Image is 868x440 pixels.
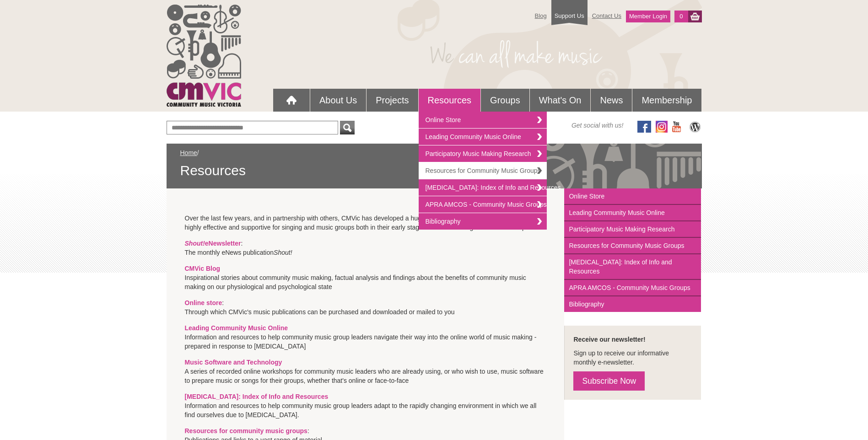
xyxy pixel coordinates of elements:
a: Resources for Community Music Groups [564,238,701,254]
a: Resources for community music groups [185,427,307,435]
em: Shout! [274,249,292,256]
a: APRA AMCOS - Community Music Groups [419,196,547,213]
a: About Us [310,89,366,112]
a: [MEDICAL_DATA]: Index of Info and Resources [185,393,329,400]
a: Contact Us [588,8,626,24]
a: Projects [367,89,418,112]
a: Online store [185,299,222,306]
a: APRA AMCOS - Community Music Groups [564,280,701,296]
a: [MEDICAL_DATA]: Index of Info and Resources [419,179,547,196]
a: 0 [674,11,688,22]
a: Bibliography [564,296,701,312]
a: Leading Community Music Online [185,324,288,332]
a: Bibliography [419,213,547,230]
a: Member Login [626,11,670,22]
p: : The monthly eNews publication [185,239,546,257]
em: Shout! [185,240,205,247]
a: Shout!eNewsletter [185,240,241,247]
a: Membership [632,89,701,112]
img: icon-instagram.png [656,121,668,133]
p: Inspirational stories about community music making, factual analysis and findings about the benef... [185,264,546,291]
span: Get social with us! [571,121,624,130]
p: ​Over the last few years, and in partnership with others, CMVic has developed a huge range of res... [185,214,546,232]
a: CMVic Blog [185,265,221,272]
a: Blog [530,8,551,24]
div: / [180,148,688,179]
a: Resources for Community Music Groups [419,162,547,179]
a: [MEDICAL_DATA]: Index of Info and Resources [564,254,701,280]
p: A series of recorded online workshops for community music leaders who are already using, or who w... [185,358,546,385]
p: : Through which CMVic's music publications can be purchased and downloaded or mailed to you [185,298,546,317]
img: cmvic_logo.png [167,5,241,107]
img: CMVic Blog [688,121,702,133]
strong: Receive our newsletter! [573,336,645,343]
a: Leading Community Music Online [564,205,701,221]
p: Information and resources to help community music group leaders navigate their way into the onlin... [185,323,546,351]
p: Information and resources to help community music group leaders adapt to the rapidly changing env... [185,392,546,419]
a: Subscribe Now [573,371,645,391]
span: Resources [180,162,688,179]
a: Leading Community Music Online [419,129,547,145]
a: What's On [530,89,591,112]
a: Online Store [564,188,701,205]
p: Sign up to receive our informative monthly e-newsletter. [573,349,692,367]
a: Resources [419,89,481,112]
a: Music Software and Technology [185,359,282,366]
a: News [591,89,632,112]
a: Participatory Music Making Research [564,221,701,238]
a: Online Store [419,112,547,129]
a: Participatory Music Making Research [419,145,547,162]
a: Groups [481,89,529,112]
a: Home [180,149,197,156]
